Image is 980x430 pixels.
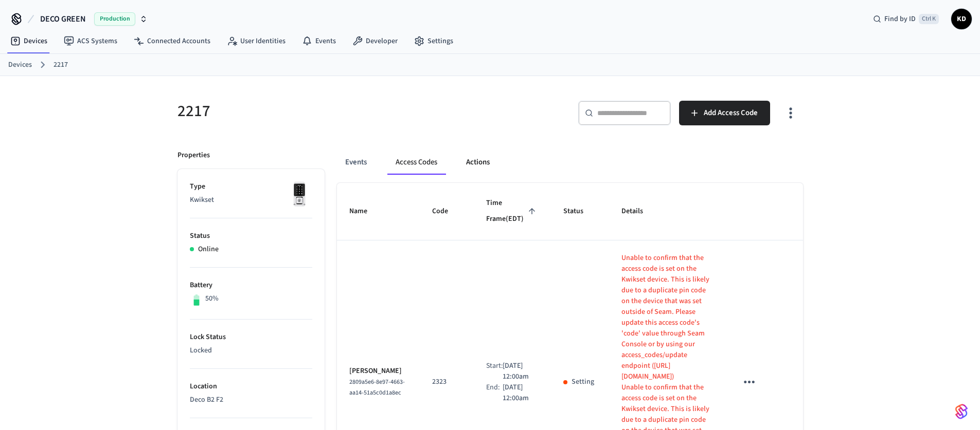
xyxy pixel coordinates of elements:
[349,366,407,377] p: [PERSON_NAME]
[503,382,539,404] p: [DATE] 12:00am
[219,32,294,50] a: User Identities
[190,280,312,291] p: Battery
[177,150,210,161] p: Properties
[190,231,312,241] p: Status
[190,332,312,343] p: Lock Status
[190,195,312,205] p: Kwikset
[952,10,971,28] span: KD
[884,14,916,24] span: Find by ID
[198,244,219,255] p: Online
[190,181,312,192] p: Type
[205,293,219,304] p: 50%
[8,60,32,70] a: Devices
[621,203,656,219] span: Details
[621,253,712,382] p: Unable to confirm that the access code is set on the Kwikset device. This is likely due to a dupl...
[432,203,461,219] span: Code
[679,101,770,125] button: Add Access Code
[919,14,939,24] span: Ctrl K
[432,377,461,387] p: 2323
[190,395,312,405] p: Deco B2 F2
[94,12,135,26] span: Production
[563,203,597,219] span: Status
[54,60,68,70] a: 2217
[349,203,381,219] span: Name
[56,32,126,50] a: ACS Systems
[337,150,375,175] button: Events
[704,106,758,120] span: Add Access Code
[294,32,344,50] a: Events
[177,101,484,122] h5: 2217
[458,150,498,175] button: Actions
[190,345,312,356] p: Locked
[2,32,56,50] a: Devices
[486,195,539,228] span: Time Frame(EDT)
[190,381,312,392] p: Location
[951,9,972,29] button: KD
[344,32,406,50] a: Developer
[572,377,594,387] p: Setting
[486,361,503,382] div: Start:
[126,32,219,50] a: Connected Accounts
[503,361,539,382] p: [DATE] 12:00am
[955,403,968,420] img: SeamLogoGradient.69752ec5.svg
[387,150,446,175] button: Access Codes
[865,10,947,28] div: Find by IDCtrl K
[40,13,86,25] span: DECO GREEN
[486,382,503,404] div: End:
[287,181,312,207] img: Kwikset Halo Touchscreen Wifi Enabled Smart Lock, Polished Chrome, Front
[337,150,803,175] div: ant example
[349,378,405,397] span: 2809a5e6-8e97-4663-aa14-51a5c0d1a8ec
[406,32,461,50] a: Settings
